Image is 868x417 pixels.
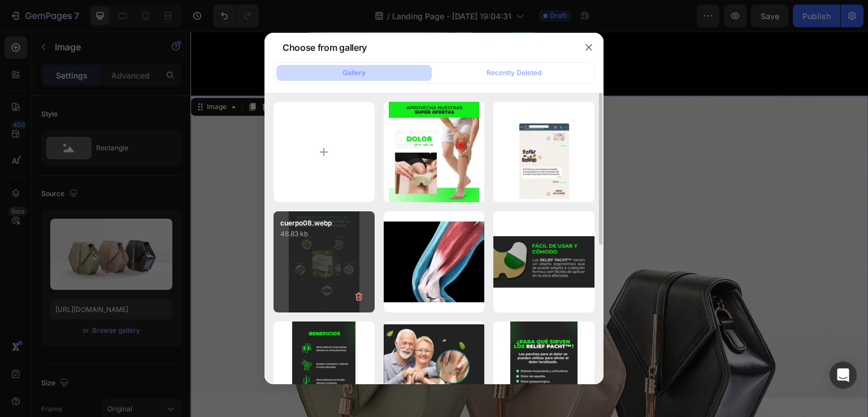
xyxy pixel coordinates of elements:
img: image [389,102,480,203]
div: Recently Deleted [487,68,541,78]
img: image [384,221,485,302]
img: image [514,102,574,203]
div: Choose from gallery [283,41,367,54]
p: 48.83 kb [280,228,368,240]
img: image [493,236,594,288]
button: Recently Deleted [436,65,592,81]
p: cuerpo08.webp [280,218,368,228]
button: Gallery [276,65,432,81]
div: Gallery [342,68,366,78]
div: Image [14,70,38,80]
div: Open Intercom Messenger [830,362,857,389]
